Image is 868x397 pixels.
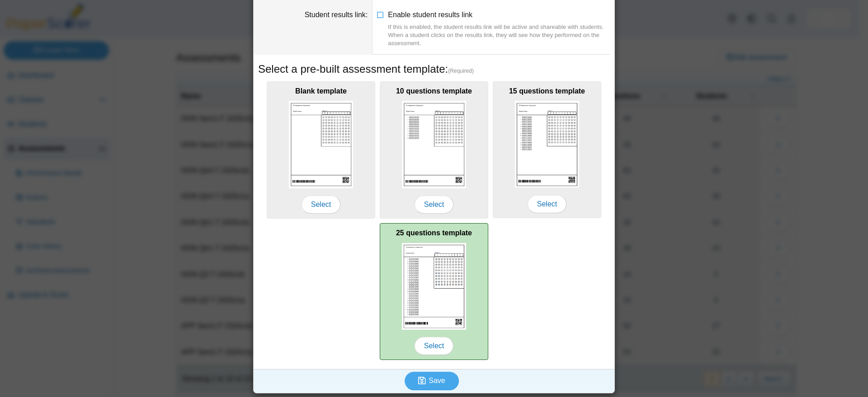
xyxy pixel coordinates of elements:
[528,195,566,213] span: Select
[388,23,610,48] div: If this is enabled, the student results link will be active and shareable with students. When a s...
[302,196,340,214] span: Select
[396,229,472,237] b: 25 questions template
[402,101,466,188] img: scan_sheet_10_questions.png
[448,67,474,75] span: (Required)
[295,87,347,95] b: Blank template
[515,101,579,187] img: scan_sheet_15_questions.png
[305,11,368,19] label: Student results link
[405,372,459,390] button: Save
[289,101,353,188] img: scan_sheet_blank.png
[415,337,453,355] span: Select
[429,377,445,384] span: Save
[388,11,610,47] span: Enable student results link
[402,243,466,330] img: scan_sheet_25_questions.png
[396,87,472,95] b: 10 questions template
[415,196,453,214] span: Select
[509,87,585,95] b: 15 questions template
[258,61,610,77] h5: Select a pre-built assessment template:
